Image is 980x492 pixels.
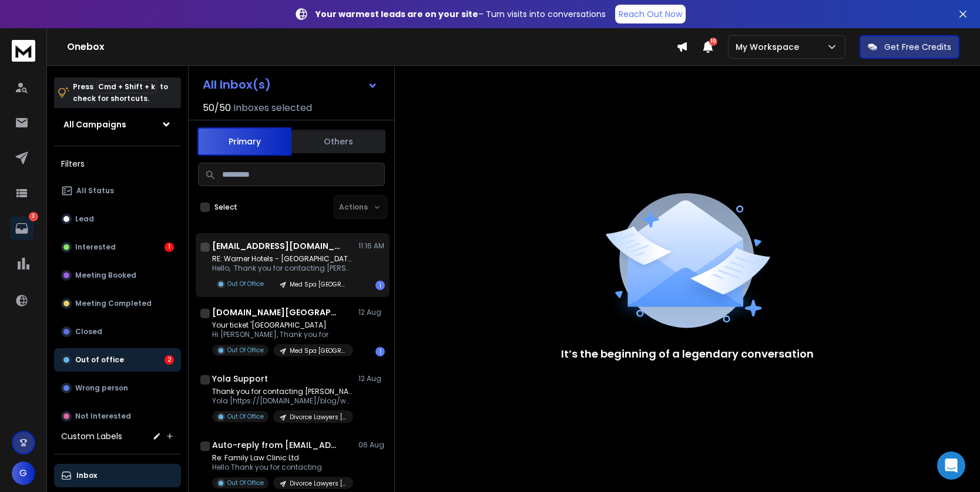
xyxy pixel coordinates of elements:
[212,264,353,273] p: Hello, Thank you for contacting [PERSON_NAME]
[214,203,237,212] label: Select
[12,461,35,485] button: G
[736,41,804,53] p: My Workspace
[709,38,717,46] span: 10
[212,240,341,252] h1: [EMAIL_ADDRESS][DOMAIN_NAME]
[197,127,291,156] button: Primary
[54,156,181,172] h3: Filters
[54,179,181,203] button: All Status
[212,373,268,385] h1: Yola Support
[54,264,181,287] button: Meeting Booked
[165,242,174,252] div: 1
[358,308,385,317] p: 12 Aug
[75,271,136,280] p: Meeting Booked
[358,241,385,251] p: 11:16 AM
[212,306,341,318] h1: [DOMAIN_NAME][GEOGRAPHIC_DATA]
[75,214,94,224] p: Lead
[561,346,814,362] p: It’s the beginning of a legendary conversation
[75,383,128,393] p: Wrong person
[375,281,385,290] div: 1
[227,412,264,421] p: Out Of Office
[212,330,353,339] p: Hi [PERSON_NAME], Thank you for
[75,355,124,365] p: Out of office
[76,186,114,196] p: All Status
[61,430,122,442] h3: Custom Labels
[884,41,951,53] p: Get Free Credits
[12,40,35,62] img: logo
[227,478,264,487] p: Out Of Office
[615,5,686,23] a: Reach Out Now
[212,453,353,463] p: Re: Family Law Clinic Ltd
[203,101,231,115] span: 50 / 50
[10,217,33,240] a: 3
[937,451,965,480] div: Open Intercom Messenger
[203,79,271,90] h1: All Inbox(s)
[29,212,38,221] p: 3
[212,387,353,396] p: Thank you for contacting [PERSON_NAME]!
[54,405,181,428] button: Not Interested
[227,279,264,288] p: Out Of Office
[860,35,959,59] button: Get Free Credits
[67,40,676,54] h1: Onebox
[54,464,181,487] button: Inbox
[54,292,181,315] button: Meeting Completed
[212,254,353,264] p: RE: Warner Hotels - [GEOGRAPHIC_DATA]
[165,355,174,365] div: 2
[212,396,353,406] p: Yola [https://[DOMAIN_NAME]/blog/wp-content/uploads/2019/08/12141231/yola_logo.png]https://[DOMAI...
[212,439,341,451] h1: Auto-reply from [EMAIL_ADDRESS][DOMAIN_NAME]
[316,8,478,20] strong: Your warmest leads are on your site
[212,463,353,472] p: Hello Thank you for contacting
[54,376,181,400] button: Wrong person
[54,113,181,136] button: All Campaigns
[290,346,346,355] p: Med Spa [GEOGRAPHIC_DATA]
[358,374,385,383] p: 12 Aug
[54,235,181,259] button: Interested1
[233,101,312,115] h3: Inboxes selected
[193,73,387,96] button: All Inbox(s)
[358,440,385,450] p: 06 Aug
[54,320,181,343] button: Closed
[75,242,116,252] p: Interested
[290,280,346,289] p: Med Spa [GEOGRAPHIC_DATA]
[54,348,181,372] button: Out of office2
[75,327,102,336] p: Closed
[619,8,682,20] p: Reach Out Now
[291,129,385,154] button: Others
[375,347,385,356] div: 1
[212,321,353,330] p: Your ticket '[GEOGRAPHIC_DATA]
[76,471,97,480] p: Inbox
[73,81,168,105] p: Press to check for shortcuts.
[290,413,346,422] p: Divorce Lawyers [DATE]
[75,299,152,308] p: Meeting Completed
[75,412,131,421] p: Not Interested
[54,207,181,231] button: Lead
[316,8,606,20] p: – Turn visits into conversations
[96,80,157,93] span: Cmd + Shift + k
[63,119,126,130] h1: All Campaigns
[227,346,264,355] p: Out Of Office
[290,479,346,488] p: Divorce Lawyers [DATE]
